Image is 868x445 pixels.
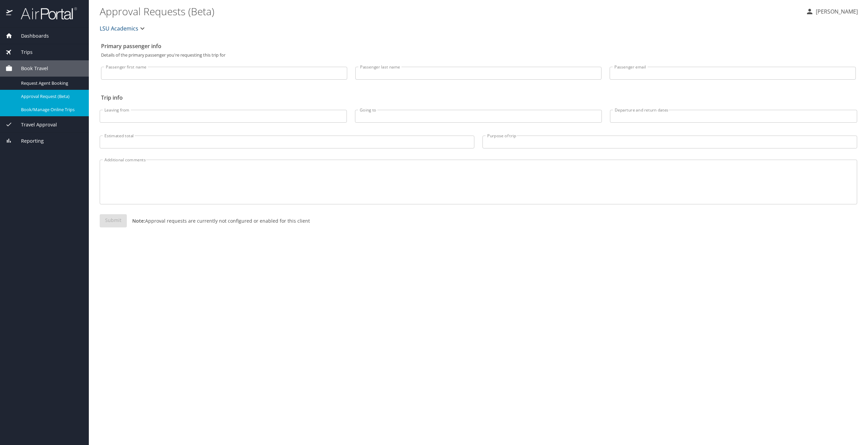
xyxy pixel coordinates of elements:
[13,7,77,20] img: airportal-logo.png
[21,106,81,113] span: Book/Manage Online Trips
[13,121,57,128] span: Travel Approval
[101,53,856,57] p: Details of the primary passenger you're requesting this trip for
[13,32,49,40] span: Dashboards
[100,1,800,22] h1: Approval Requests (Beta)
[127,217,310,224] p: Approval requests are currently not configured or enabled for this client
[21,93,81,100] span: Approval Request (Beta)
[100,24,138,33] span: LSU Academics
[97,22,149,35] button: LSU Academics
[101,41,856,52] h2: Primary passenger info
[13,137,44,145] span: Reporting
[803,5,861,18] button: [PERSON_NAME]
[21,80,81,86] span: Request Agent Booking
[6,7,13,20] img: icon-airportal.png
[814,7,858,16] p: [PERSON_NAME]
[132,218,145,224] strong: Note:
[13,48,33,56] span: Trips
[13,65,48,72] span: Book Travel
[101,92,856,103] h2: Trip info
